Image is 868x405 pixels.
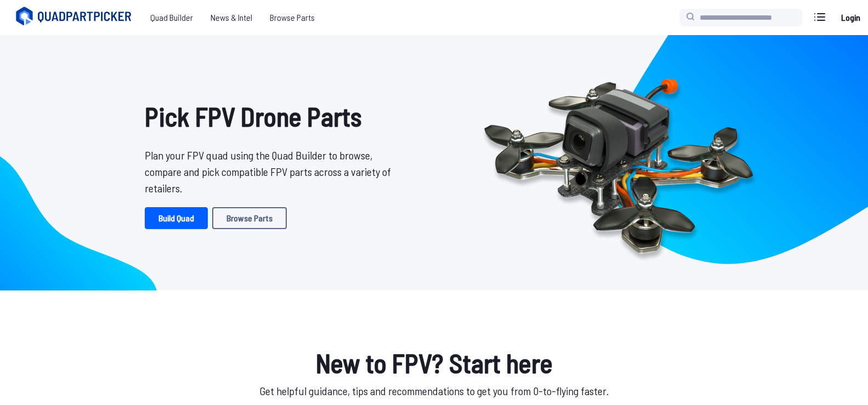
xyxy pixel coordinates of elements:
[461,53,776,272] img: Quadcopter
[145,147,399,196] p: Plan your FPV quad using the Quad Builder to browse, compare and pick compatible FPV parts across...
[136,343,733,383] h1: New to FPV? Start here
[145,207,208,229] a: Build Quad
[141,7,202,28] a: Quad Builder
[837,7,864,28] a: Login
[261,7,324,28] a: Browse Parts
[212,207,287,229] a: Browse Parts
[202,7,261,28] a: News & Intel
[145,96,399,136] h1: Pick FPV Drone Parts
[136,383,733,399] p: Get helpful guidance, tips and recommendations to get you from 0-to-flying faster.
